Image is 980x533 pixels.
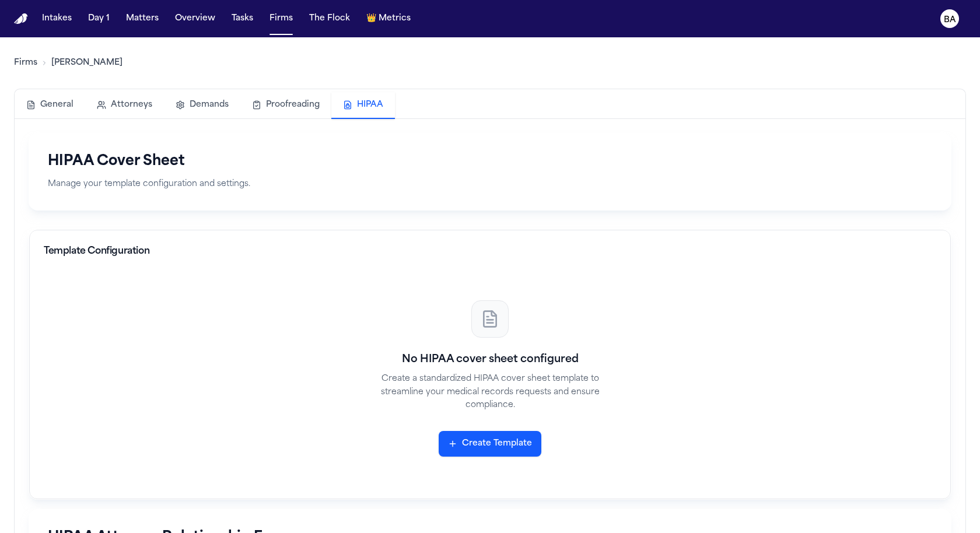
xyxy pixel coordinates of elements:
[265,8,297,29] button: Firms
[362,8,415,29] button: crownMetrics
[331,92,395,119] button: HIPAA
[164,92,240,118] button: Demands
[14,57,123,69] nav: Breadcrumb
[378,373,602,412] p: Create a standardized HIPAA cover sheet template to streamline your medical records requests and ...
[85,92,164,118] button: Attorneys
[83,8,114,29] button: Day 1
[227,8,258,29] button: Tasks
[48,152,932,171] h1: HIPAA Cover Sheet
[48,178,932,191] p: Manage your template configuration and settings.
[29,133,951,500] div: Template Manager
[170,8,220,29] button: Overview
[439,431,541,457] button: Create Template
[44,352,936,368] h3: No HIPAA cover sheet configured
[121,8,163,29] button: Matters
[14,13,28,24] img: Finch Logo
[44,244,936,258] div: Template Configuration
[240,92,331,118] button: Proofreading
[15,92,85,118] button: General
[304,8,355,29] button: The Flock
[37,8,76,29] button: Intakes
[51,57,123,69] a: [PERSON_NAME]
[14,57,37,69] a: Firms
[14,13,28,24] a: Home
